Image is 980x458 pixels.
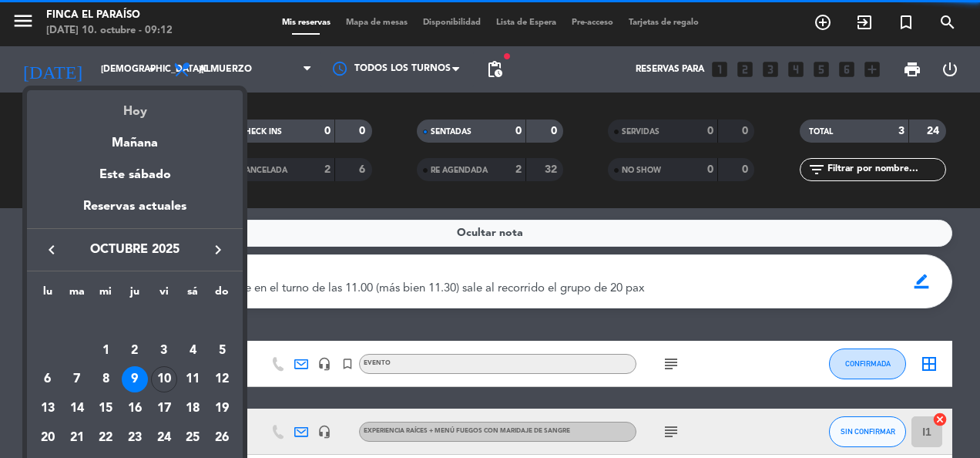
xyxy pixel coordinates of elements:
[151,338,177,364] div: 3
[42,241,61,259] i: keyboard_arrow_left
[27,153,243,197] div: Este sábado
[204,240,232,260] button: keyboard_arrow_right
[64,366,90,392] div: 7
[179,336,208,365] td: 4 de octubre de 2025
[91,423,120,453] td: 22 de octubre de 2025
[35,396,61,422] div: 13
[122,338,148,364] div: 2
[207,394,237,423] td: 19 de octubre de 2025
[92,338,119,364] div: 1
[149,336,179,365] td: 3 de octubre de 2025
[64,396,90,422] div: 14
[33,283,62,307] th: lunes
[179,423,208,453] td: 25 de octubre de 2025
[33,307,237,336] td: OCT.
[207,365,237,394] td: 12 de octubre de 2025
[151,396,177,422] div: 17
[92,366,119,392] div: 8
[209,396,235,422] div: 19
[62,423,92,453] td: 21 de octubre de 2025
[180,396,206,422] div: 18
[179,283,208,307] th: sábado
[179,394,208,423] td: 18 de octubre de 2025
[122,425,148,451] div: 23
[35,366,61,392] div: 6
[33,394,62,423] td: 13 de octubre de 2025
[120,394,149,423] td: 16 de octubre de 2025
[207,336,237,365] td: 5 de octubre de 2025
[122,396,148,422] div: 16
[120,365,149,394] td: 9 de octubre de 2025
[209,338,235,364] div: 5
[64,425,90,451] div: 21
[62,394,92,423] td: 14 de octubre de 2025
[120,283,149,307] th: jueves
[62,283,92,307] th: martes
[65,240,204,260] span: octubre 2025
[151,425,177,451] div: 24
[33,423,62,453] td: 20 de octubre de 2025
[149,365,179,394] td: 10 de octubre de 2025
[91,336,120,365] td: 1 de octubre de 2025
[91,394,120,423] td: 15 de octubre de 2025
[149,394,179,423] td: 17 de octubre de 2025
[27,197,243,228] div: Reservas actuales
[207,283,237,307] th: domingo
[149,283,179,307] th: viernes
[149,423,179,453] td: 24 de octubre de 2025
[38,240,65,260] button: keyboard_arrow_left
[122,366,148,392] div: 9
[33,365,62,394] td: 6 de octubre de 2025
[180,338,206,364] div: 4
[120,423,149,453] td: 23 de octubre de 2025
[27,90,243,122] div: Hoy
[27,122,243,153] div: Mañana
[151,366,177,392] div: 10
[180,366,206,392] div: 11
[91,365,120,394] td: 8 de octubre de 2025
[209,241,227,259] i: keyboard_arrow_right
[120,336,149,365] td: 2 de octubre de 2025
[180,425,206,451] div: 25
[91,283,120,307] th: miércoles
[92,396,119,422] div: 15
[209,366,235,392] div: 12
[207,423,237,453] td: 26 de octubre de 2025
[209,425,235,451] div: 26
[35,425,61,451] div: 20
[62,365,92,394] td: 7 de octubre de 2025
[179,365,208,394] td: 11 de octubre de 2025
[92,425,119,451] div: 22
